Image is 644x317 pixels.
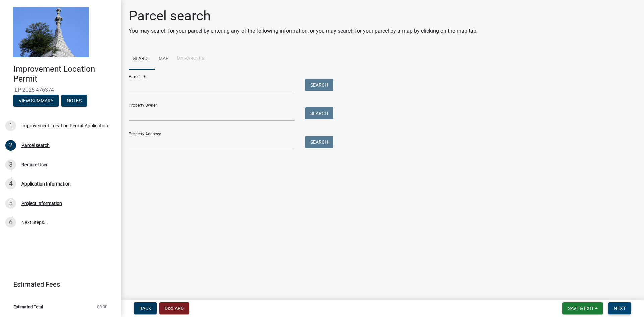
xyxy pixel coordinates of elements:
[159,302,189,314] button: Discard
[5,198,16,209] div: 5
[129,48,155,70] a: Search
[13,98,59,104] wm-modal-confirm: Summary
[13,87,107,93] span: ILP-2025-476374
[21,162,48,167] div: Require User
[5,159,16,170] div: 3
[129,27,478,35] p: You may search for your parcel by entering any of the following information, or you may search fo...
[5,120,16,131] div: 1
[568,306,594,311] span: Save & Exit
[61,95,87,107] button: Notes
[155,48,173,70] a: Map
[305,79,333,91] button: Search
[5,140,16,151] div: 2
[13,95,59,107] button: View Summary
[5,178,16,189] div: 4
[614,306,626,311] span: Next
[21,201,62,206] div: Project Information
[305,136,333,148] button: Search
[562,302,603,314] button: Save & Exit
[13,64,115,84] h4: Improvement Location Permit
[134,302,157,314] button: Back
[129,8,478,24] h1: Parcel search
[61,98,87,104] wm-modal-confirm: Notes
[97,305,107,309] span: $0.00
[21,123,108,128] div: Improvement Location Permit Application
[608,302,631,314] button: Next
[13,305,43,309] span: Estimated Total
[5,217,16,228] div: 6
[139,306,151,311] span: Back
[5,278,110,291] a: Estimated Fees
[21,181,71,186] div: Application Information
[21,143,50,148] div: Parcel search
[305,107,333,119] button: Search
[13,7,89,57] img: Decatur County, Indiana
